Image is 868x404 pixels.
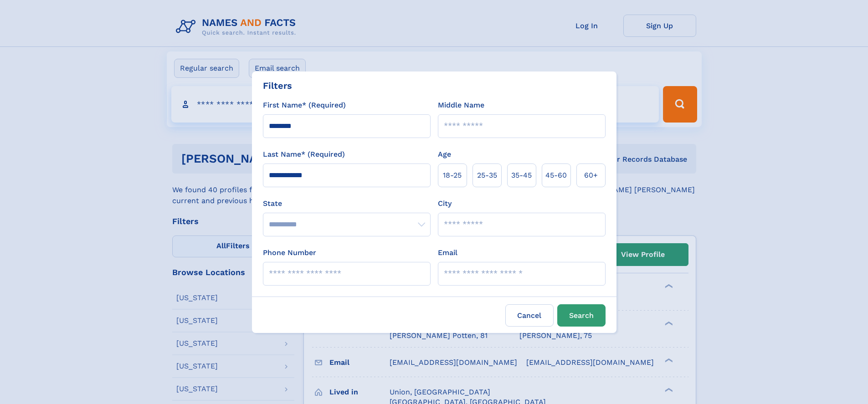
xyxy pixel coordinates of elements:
button: Search [557,304,606,327]
span: 45‑60 [545,170,567,181]
label: Cancel [505,304,554,327]
label: State [263,198,431,209]
label: First Name* (Required) [263,100,346,111]
span: 60+ [584,170,598,181]
span: 35‑45 [511,170,532,181]
span: 18‑25 [443,170,462,181]
label: Middle Name [438,100,484,111]
label: Email [438,247,457,258]
span: 25‑35 [477,170,497,181]
div: Filters [263,79,292,92]
label: Last Name* (Required) [263,149,345,160]
label: Age [438,149,451,160]
label: Phone Number [263,247,316,258]
label: City [438,198,452,209]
